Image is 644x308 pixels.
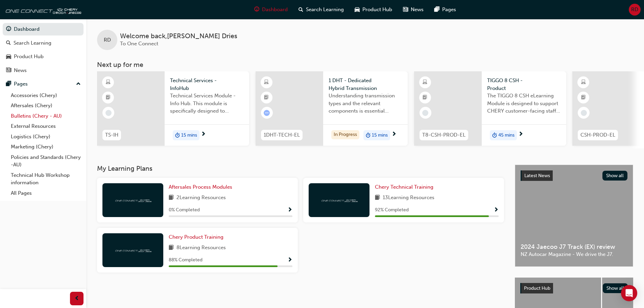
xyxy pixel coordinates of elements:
[170,77,244,92] span: Technical Services - InfoHub
[76,80,81,89] span: up-icon
[287,207,292,213] span: Show Progress
[487,92,561,115] span: The TIGGO 8 CSH eLearning Module is designed to support CHERY customer-facing staff with the prod...
[306,6,344,14] span: Search Learning
[375,183,436,191] a: Chery Technical Training
[521,243,627,251] span: 2024 Jaecoo J7 Track (EX) review
[581,110,587,116] span: learningRecordVerb_NONE-icon
[3,37,84,49] a: Search Learning
[487,77,561,92] span: TIGGO 8 CSH - Product
[176,194,226,202] span: 2 Learning Resources
[3,78,84,90] button: Pages
[602,171,628,181] button: Show all
[515,165,633,267] a: Latest NewsShow all2024 Jaecoo J7 Track (EX) reviewNZ Autocar Magazine - We drive the J7.
[169,206,200,214] span: 0 % Completed
[14,67,27,74] div: News
[106,78,111,87] span: learningResourceType_ELEARNING-icon
[97,71,249,146] a: TS-IHTechnical Services - InfoHubTechnical Services Module - Info Hub. This module is specificall...
[105,131,118,139] span: TS-IH
[391,132,397,138] span: next-icon
[498,132,515,139] span: 45 mins
[201,132,206,138] span: next-icon
[8,100,84,111] a: Aftersales (Chery)
[86,61,644,69] h3: Next up for me
[264,110,270,116] span: learningRecordVerb_ATTEMPT-icon
[355,5,360,14] span: car-icon
[3,64,84,77] a: News
[603,283,628,293] button: Show all
[8,152,84,170] a: Policies and Standards (Chery -AU)
[629,4,641,16] button: RD
[6,81,11,87] span: pages-icon
[8,121,84,132] a: External Resources
[169,184,232,190] span: Aftersales Process Modules
[494,207,499,213] span: Show Progress
[383,194,434,202] span: 13 Learning Resources
[520,283,628,294] a: Product HubShow all
[169,256,202,264] span: 88 % Completed
[8,170,84,188] a: Technical Hub Workshop information
[254,5,259,14] span: guage-icon
[581,78,586,87] span: learningResourceType_ELEARNING-icon
[423,78,427,87] span: learningResourceType_ELEARNING-icon
[6,54,11,60] span: car-icon
[581,93,586,102] span: booktick-icon
[181,132,197,139] span: 15 mins
[631,6,638,14] span: RD
[366,131,371,140] span: duration-icon
[264,78,269,87] span: learningResourceType_ELEARNING-icon
[299,5,303,14] span: search-icon
[423,93,427,102] span: booktick-icon
[422,131,466,139] span: T8-CSH-PROD-EL
[114,247,151,253] img: oneconnect
[120,32,237,40] span: Welcome back , [PERSON_NAME] Dries
[8,188,84,198] a: All Pages
[362,6,392,14] span: Product Hub
[264,93,269,102] span: booktick-icon
[524,285,550,291] span: Product Hub
[3,23,84,35] a: Dashboard
[434,5,439,14] span: pages-icon
[492,131,497,140] span: duration-icon
[494,206,499,214] button: Show Progress
[375,194,380,202] span: book-icon
[74,294,79,303] span: prev-icon
[372,132,388,139] span: 15 mins
[398,3,429,17] a: news-iconNews
[6,26,11,32] span: guage-icon
[8,90,84,101] a: Accessories (Chery)
[6,68,11,74] span: news-icon
[375,206,409,214] span: 92 % Completed
[256,71,408,146] a: 1DHT-TECH-EL1 DHT - Dedicated Hybrid TransmissionUnderstanding transmission types and the relevan...
[169,194,174,202] span: book-icon
[249,3,293,17] a: guage-iconDashboard
[580,131,615,139] span: CSH-PROD-EL
[97,165,504,172] h3: My Learning Plans
[429,3,461,17] a: pages-iconPages
[169,234,223,240] span: Chery Product Training
[403,5,408,14] span: news-icon
[287,256,292,264] button: Show Progress
[169,233,226,241] a: Chery Product Training
[120,41,158,47] span: To One Connect
[104,36,111,44] span: RD
[518,132,523,138] span: next-icon
[14,80,28,88] div: Pages
[106,93,111,102] span: booktick-icon
[293,3,349,17] a: search-iconSearch Learning
[320,197,358,203] img: oneconnect
[349,3,398,17] a: car-iconProduct Hub
[3,3,81,16] a: oneconnect
[8,132,84,142] a: Logistics (Chery)
[287,206,292,214] button: Show Progress
[105,110,112,116] span: learningRecordVerb_NONE-icon
[264,131,300,139] span: 1DHT-TECH-EL
[170,92,244,115] span: Technical Services Module - Info Hub. This module is specifically designed to address the require...
[521,170,627,181] a: Latest NewsShow all
[329,92,402,115] span: Understanding transmission types and the relevant components is essential knowledge required for ...
[114,197,151,203] img: oneconnect
[414,71,566,146] a: T8-CSH-PROD-ELTIGGO 8 CSH - ProductThe TIGGO 8 CSH eLearning Module is designed to support CHERY ...
[524,173,550,179] span: Latest News
[422,110,428,116] span: learningRecordVerb_NONE-icon
[521,251,627,258] span: NZ Autocar Magazine - We drive the J7.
